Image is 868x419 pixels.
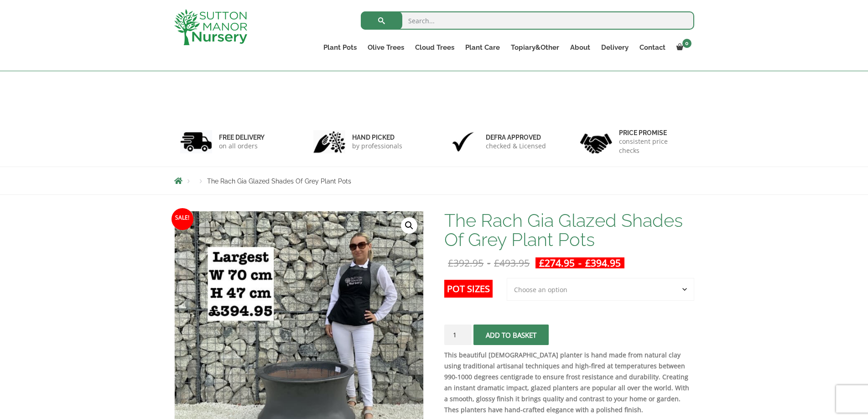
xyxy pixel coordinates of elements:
[494,257,499,269] span: £
[539,257,575,269] bdi: 274.95
[535,257,624,268] ins: -
[585,257,621,269] bdi: 394.95
[565,41,596,54] a: About
[219,133,265,141] h6: FREE DELIVERY
[318,41,362,54] a: Plant Pots
[444,325,472,345] input: Product quantity
[172,208,193,230] span: Sale!
[585,257,591,269] span: £
[362,41,410,54] a: Olive Trees
[180,130,212,153] img: 1.jpg
[596,41,634,54] a: Delivery
[682,39,691,48] span: 0
[671,41,694,54] a: 0
[505,41,565,54] a: Topiary&Other
[448,257,483,269] bdi: 392.95
[444,280,493,298] label: Pot Sizes
[494,257,530,269] bdi: 493.95
[619,137,688,155] p: consistent price checks
[174,9,247,45] img: logo
[444,211,694,249] h1: The Rach Gia Glazed Shades Of Grey Plant Pots
[352,141,402,151] p: by professionals
[444,351,689,414] strong: This beautiful [DEMOGRAPHIC_DATA] planter is hand made from natural clay using traditional artisa...
[410,41,460,54] a: Cloud Trees
[207,178,351,185] span: The Rach Gia Glazed Shades Of Grey Plant Pots
[539,257,545,269] span: £
[361,11,694,30] input: Search...
[313,130,345,153] img: 2.jpg
[473,325,549,345] button: Add to basket
[447,130,479,153] img: 3.jpg
[460,41,505,54] a: Plant Care
[444,257,533,268] del: -
[580,128,612,156] img: 4.jpg
[634,41,671,54] a: Contact
[401,217,417,234] a: View full-screen image gallery
[448,257,453,269] span: £
[352,133,402,141] h6: hand picked
[174,177,694,184] nav: Breadcrumbs
[619,129,688,137] h6: Price promise
[486,141,546,151] p: checked & Licensed
[219,141,265,151] p: on all orders
[486,133,546,141] h6: Defra approved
